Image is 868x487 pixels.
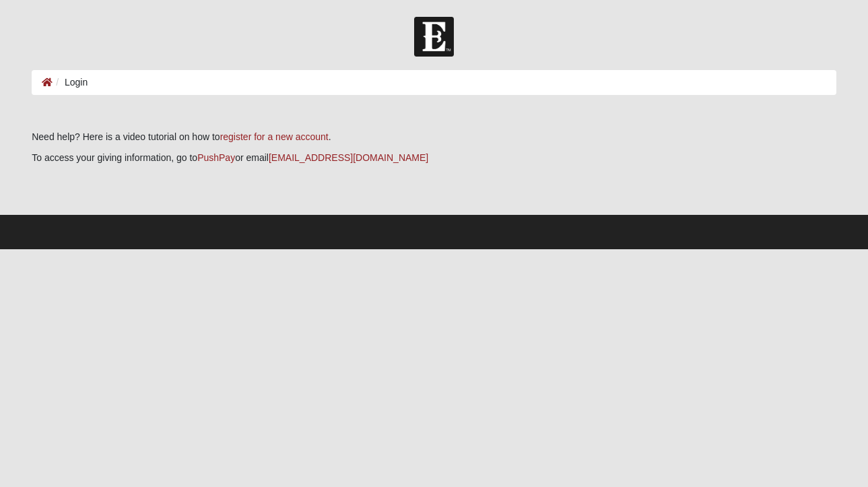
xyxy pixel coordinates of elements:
p: To access your giving information, go to or email [32,151,836,165]
a: register for a new account [220,131,329,142]
p: Need help? Here is a video tutorial on how to . [32,130,836,144]
a: PushPay [197,152,235,163]
li: Login [53,75,88,90]
img: Church of Eleven22 Logo [414,17,454,57]
a: [EMAIL_ADDRESS][DOMAIN_NAME] [269,152,428,163]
